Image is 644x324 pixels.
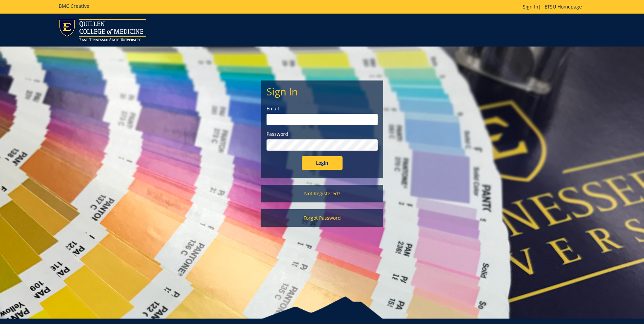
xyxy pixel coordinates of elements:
[541,3,585,10] a: ETSU Homepage
[523,3,585,10] p: |
[523,3,538,10] a: Sign In
[266,86,378,97] h2: Sign In
[266,131,378,138] label: Password
[59,19,146,41] img: ETSU logo
[261,185,383,202] a: Not Registered?
[59,3,89,8] h5: BMC Creative
[302,156,343,170] input: Login
[266,105,378,112] label: Email
[261,209,383,227] a: Forgot Password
